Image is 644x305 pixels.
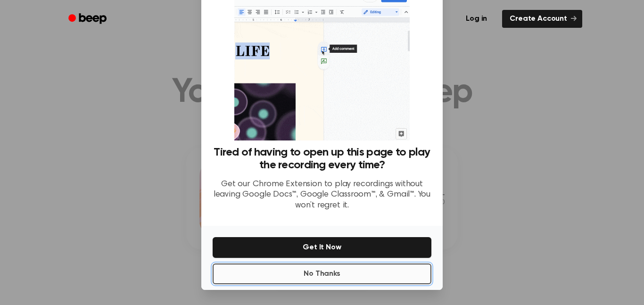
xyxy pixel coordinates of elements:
[213,146,431,172] h3: Tired of having to open up this page to play the recording every time?
[502,10,582,28] a: Create Account
[456,8,496,30] a: Log in
[213,179,431,211] p: Get our Chrome Extension to play recordings without leaving Google Docs™, Google Classroom™, & Gm...
[213,264,431,284] button: No Thanks
[213,237,431,258] button: Get It Now
[62,10,115,28] a: Beep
